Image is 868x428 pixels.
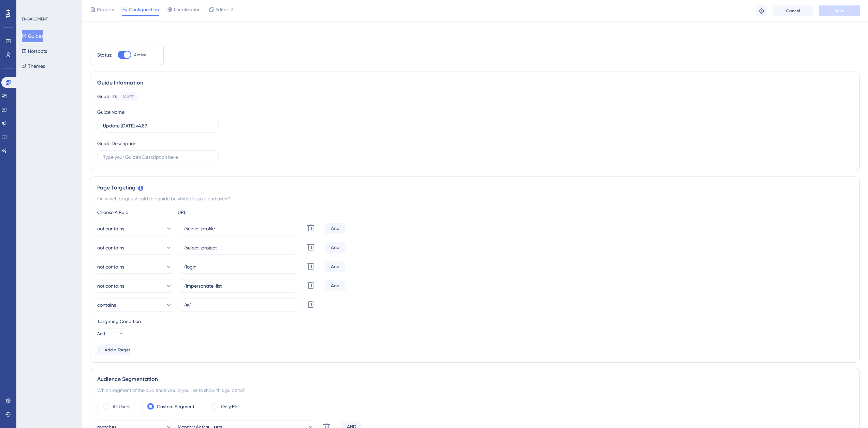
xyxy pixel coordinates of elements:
[97,386,853,394] div: Which segment of the audience would you like to show this guide to?
[97,222,172,235] button: not contains
[97,92,117,101] div: Guide ID:
[819,5,860,16] button: Save
[97,345,130,355] button: Add a Target
[97,241,172,255] button: not contains
[97,79,853,87] div: Guide Information
[97,225,124,233] span: not contains
[183,282,293,290] input: yourwebsite.com/path
[835,8,844,14] span: Save
[97,108,124,116] div: Guide Name
[786,8,800,14] span: Cancel
[103,153,213,161] input: Type your Guide’s Description here
[97,260,172,274] button: not contains
[105,347,130,353] span: Add a Target
[123,94,134,100] div: 144931
[773,5,813,16] button: Cancel
[325,280,345,291] div: And
[22,60,45,72] button: Themes
[183,263,293,271] input: yourwebsite.com/path
[97,298,172,312] button: contains
[183,244,293,251] input: yourwebsite.com/path
[325,223,345,234] div: And
[178,208,253,216] div: URL
[97,263,124,271] span: not contains
[103,122,213,129] input: Type your Guide’s Name here
[97,328,124,339] button: And
[97,282,124,290] span: not contains
[129,5,159,14] span: Configuration
[22,30,43,42] button: Guides
[97,184,853,192] div: Page Targeting
[97,5,114,14] span: Reports
[216,5,228,14] span: Editor
[157,402,194,411] label: Custom Segment
[97,317,853,325] div: Targeting Condition
[325,242,345,253] div: And
[22,45,47,57] button: Hotspots
[97,195,853,203] div: On which pages should the guide be visible to your end users?
[113,402,130,411] label: All Users
[174,5,201,14] span: Localization
[97,331,105,336] span: And
[183,301,293,309] input: yourwebsite.com/path
[97,51,112,59] div: Status:
[22,16,48,22] div: ENGAGEMENT
[221,402,238,411] label: Only Me
[97,375,853,383] div: Audience Segmentation
[183,225,293,232] input: yourwebsite.com/path
[97,139,136,148] div: Guide Description
[97,301,116,309] span: contains
[325,261,345,272] div: And
[134,52,146,58] span: Active
[97,279,172,293] button: not contains
[97,208,172,216] div: Choose A Rule
[97,244,124,252] span: not contains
